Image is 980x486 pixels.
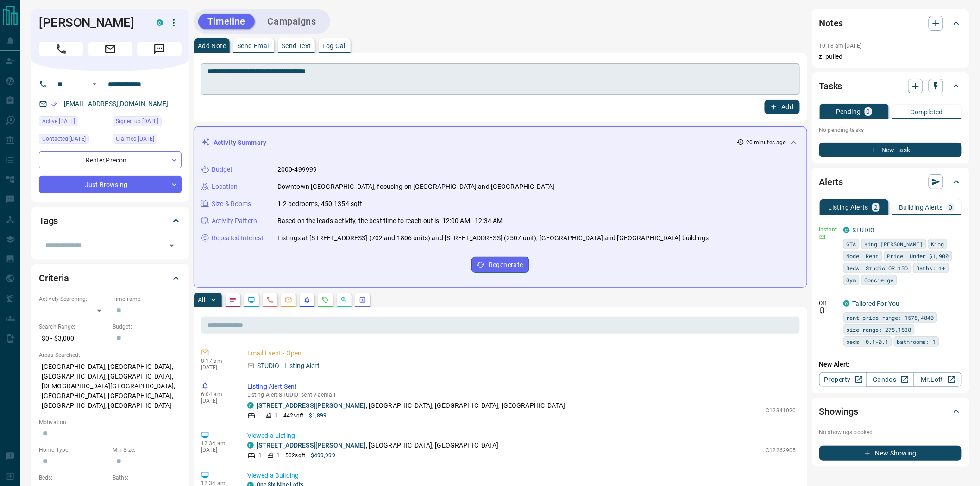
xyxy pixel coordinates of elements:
[212,199,251,209] p: Size & Rooms
[214,138,266,148] p: Activity Summary
[42,134,86,143] span: Contacted [DATE]
[247,402,254,409] div: condos.ca
[359,296,366,304] svg: Agent Actions
[843,300,850,307] div: condos.ca
[847,313,934,322] span: rent price range: 1575,4840
[258,451,262,460] p: 1
[39,359,182,413] p: [GEOGRAPHIC_DATA], [GEOGRAPHIC_DATA], [GEOGRAPHIC_DATA], [GEOGRAPHIC_DATA], [DEMOGRAPHIC_DATA][GE...
[39,210,182,232] div: Tags
[113,446,182,454] p: Min Size:
[279,392,299,398] span: STUDIO
[39,42,83,56] span: Call
[311,451,335,460] p: $499,999
[766,446,796,455] p: C12262905
[819,234,826,240] svg: Email
[201,447,233,453] p: [DATE]
[212,182,238,192] p: Location
[847,263,908,273] span: Beds: Studio OR 1BD
[257,442,366,449] a: [STREET_ADDRESS][PERSON_NAME]
[819,372,867,387] a: Property
[39,134,108,147] div: Wed Jul 23 2025
[303,296,311,304] svg: Listing Alerts
[212,216,257,226] p: Activity Pattern
[113,323,182,331] p: Budget:
[819,446,962,461] button: New Showing
[887,251,949,261] span: Price: Under $1,900
[247,349,796,358] p: Email Event - Open
[247,392,796,398] p: Listing Alert : - sent via email
[39,151,182,168] div: Renter , Precon
[116,117,158,126] span: Signed up [DATE]
[285,296,292,304] svg: Emails
[201,364,233,371] p: [DATE]
[39,351,182,359] p: Areas Searched:
[277,165,317,174] p: 2000-499999
[471,257,529,273] button: Regenerate
[258,411,260,420] p: -
[201,134,799,151] div: Activity Summary20 minutes ago
[51,101,57,107] svg: Email Verified
[847,239,856,249] span: GTA
[819,360,962,369] p: New Alert:
[89,79,100,90] button: Open
[819,174,843,189] h2: Alerts
[248,296,255,304] svg: Lead Browsing Activity
[266,296,274,304] svg: Calls
[819,428,962,436] p: No showings booked
[42,117,75,126] span: Active [DATE]
[165,239,178,252] button: Open
[247,431,796,441] p: Viewed a Listing
[39,418,182,426] p: Motivation:
[829,204,869,211] p: Listing Alerts
[247,471,796,480] p: Viewed a Building
[201,391,233,398] p: 6:04 am
[88,42,132,56] span: Email
[819,12,962,34] div: Notes
[137,42,182,56] span: Message
[247,442,254,449] div: condos.ca
[277,182,554,192] p: Downtown [GEOGRAPHIC_DATA], focusing on [GEOGRAPHIC_DATA] and [GEOGRAPHIC_DATA]
[113,116,182,129] div: Fri Jun 24 2022
[874,204,878,211] p: 2
[39,323,108,331] p: Search Range:
[819,52,962,62] p: zl pulled
[897,337,936,346] span: bathrooms: 1
[853,300,900,307] a: Tailored For You
[39,295,108,303] p: Actively Searching:
[819,79,842,93] h2: Tasks
[322,43,347,49] p: Log Call
[899,204,943,211] p: Building Alerts
[257,401,565,411] p: , [GEOGRAPHIC_DATA], [GEOGRAPHIC_DATA], [GEOGRAPHIC_DATA]
[283,411,303,420] p: 442 sqft
[277,216,503,226] p: Based on the lead's activity, the best time to reach out is: 12:00 AM - 12:34 AM
[237,43,270,49] p: Send Email
[157,19,163,26] div: condos.ca
[819,307,826,314] svg: Push Notification Only
[340,296,348,304] svg: Opportunities
[39,271,69,286] h2: Criteria
[201,358,233,364] p: 8:17 am
[766,406,796,415] p: C12341020
[39,267,182,289] div: Criteria
[276,451,280,460] p: 1
[819,123,962,137] p: No pending tasks
[282,43,311,49] p: Send Text
[113,134,182,147] div: Wed Jul 23 2025
[847,275,856,285] span: Gym
[64,100,169,107] a: [EMAIL_ADDRESS][DOMAIN_NAME]
[277,199,363,209] p: 1-2 bedrooms, 450-1354 sqft
[819,400,962,423] div: Showings
[847,337,889,346] span: beds: 0.1-0.1
[39,331,108,346] p: $0 - $3,000
[765,100,800,114] button: Add
[201,440,233,447] p: 12:34 am
[819,43,862,49] p: 10:18 am [DATE]
[113,295,182,303] p: Timeframe:
[819,75,962,97] div: Tasks
[39,474,108,482] p: Beds:
[212,165,233,174] p: Budget
[201,398,233,404] p: [DATE]
[746,138,786,147] p: 20 minutes ago
[275,411,278,420] p: 1
[949,204,953,211] p: 0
